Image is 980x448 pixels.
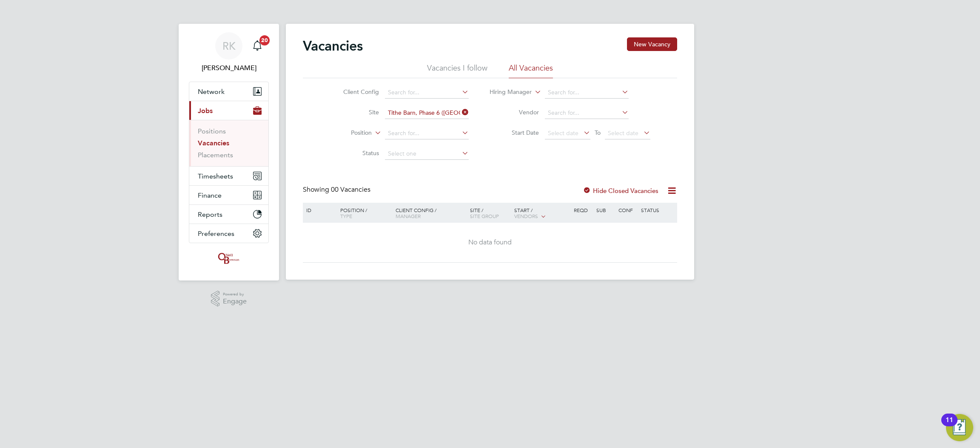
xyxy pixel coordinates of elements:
[198,127,226,135] a: Positions
[545,107,629,119] input: Search for...
[222,40,236,51] span: RK
[303,37,363,54] h2: Vacancies
[189,167,268,185] button: Timesheets
[198,139,229,147] a: Vacancies
[198,230,234,238] span: Preferences
[198,172,233,180] span: Timesheets
[189,101,268,120] button: Jobs
[639,203,676,217] div: Status
[490,108,539,116] label: Vendor
[627,37,677,51] button: New Vacancy
[189,224,268,243] button: Preferences
[468,203,513,223] div: Site /
[331,185,370,194] span: 00 Vacancies
[189,32,269,73] a: RK[PERSON_NAME]
[179,24,279,281] nav: Main navigation
[512,203,572,224] div: Start /
[189,186,268,204] button: Finance
[514,213,538,219] span: Vendors
[334,203,393,223] div: Position /
[583,187,658,195] label: Hide Closed Vacancies
[223,298,247,305] span: Engage
[217,252,241,265] img: oneillandbrennan-logo-retina.png
[385,107,469,119] input: Search for...
[396,213,421,219] span: Manager
[330,88,379,96] label: Client Config
[385,87,469,99] input: Search for...
[548,129,578,137] span: Select date
[198,107,213,115] span: Jobs
[198,191,222,199] span: Finance
[198,210,222,218] span: Reports
[470,213,499,219] span: Site Group
[385,128,469,139] input: Search for...
[946,420,953,431] div: 11
[323,129,372,137] label: Position
[259,35,270,45] span: 20
[427,63,487,78] li: Vacancies I follow
[385,148,469,160] input: Select one
[483,88,532,96] label: Hiring Manager
[198,88,225,96] span: Network
[304,238,676,247] div: No data found
[592,127,603,138] span: To
[545,87,629,99] input: Search for...
[198,151,233,159] a: Placements
[509,63,553,78] li: All Vacancies
[946,414,973,441] button: Open Resource Center, 11 new notifications
[490,129,539,136] label: Start Date
[189,82,268,101] button: Network
[393,203,468,223] div: Client Config /
[211,291,247,307] a: Powered byEngage
[608,129,638,137] span: Select date
[572,203,594,217] div: Reqd
[189,120,268,166] div: Jobs
[340,213,352,219] span: Type
[330,108,379,116] label: Site
[189,205,268,224] button: Reports
[616,203,638,217] div: Conf
[304,203,334,217] div: ID
[189,252,269,265] a: Go to home page
[189,63,269,73] span: Reece Kershaw
[223,291,247,298] span: Powered by
[249,32,266,60] a: 20
[594,203,616,217] div: Sub
[303,185,372,194] div: Showing
[330,149,379,157] label: Status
